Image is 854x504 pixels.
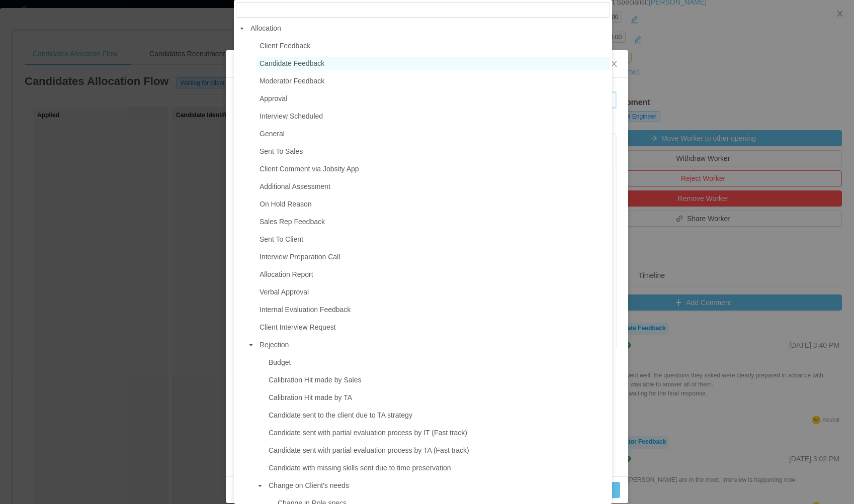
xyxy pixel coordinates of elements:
[260,253,340,261] span: Interview Preparation Call
[260,306,351,314] span: Internal Evaluation Feedback
[236,2,610,18] input: filter select
[258,483,263,488] i: icon: caret-down
[269,393,352,401] span: Calibration Hit made by TA
[266,373,610,387] span: Calibration Hit made by Sales
[257,250,610,264] span: Interview Preparation Call
[260,323,336,331] span: Client Interview Request
[260,147,303,155] span: Sent To Sales
[266,444,610,457] span: Candidate sent with partial evaluation process by TA (Fast track)
[248,343,253,348] i: icon: caret-down
[257,180,610,193] span: Additional Assessment
[260,94,287,103] span: Approval
[257,127,610,141] span: General
[260,235,303,243] span: Sent To Client
[266,356,610,369] span: Budget
[257,233,610,246] span: Sent To Client
[239,26,244,31] i: icon: caret-down
[269,429,467,437] span: Candidate sent with partial evaluation process by IT (Fast track)
[260,42,310,50] span: Client Feedback
[260,130,285,138] span: General
[260,200,312,208] span: On Hold Reason
[257,197,610,211] span: On Hold Reason
[600,50,628,78] button: Close
[257,303,610,317] span: Internal Evaluation Feedback
[257,285,610,299] span: Verbal Approval
[269,481,349,489] span: Change on Client's needs
[257,110,610,123] span: Interview Scheduled
[269,464,451,472] span: Candidate with missing skills sent due to time preservation
[269,446,469,454] span: Candidate sent with partial evaluation process by TA (Fast track)
[269,411,412,419] span: Candidate sent to the client due to TA strategy
[257,268,610,281] span: Allocation Report
[260,182,330,190] span: Additional Assessment
[257,92,610,106] span: Approval
[266,391,610,405] span: Calibration Hit made by TA
[260,112,323,120] span: Interview Scheduled
[257,215,610,229] span: Sales Rep Feedback
[260,59,324,67] span: Candidate Feedback
[610,60,618,68] i: icon: close
[266,461,610,475] span: Candidate with missing skills sent due to time preservation
[260,270,313,278] span: Allocation Report
[260,77,324,85] span: Moderator Feedback
[250,24,281,32] span: Allocation
[266,409,610,422] span: Candidate sent to the client due to TA strategy
[257,338,610,352] span: Rejection
[260,165,359,173] span: Client Comment via Jobsity App
[260,341,289,349] span: Rejection
[257,74,610,88] span: Moderator Feedback
[257,57,610,70] span: Candidate Feedback
[257,162,610,176] span: Client Comment via Jobsity App
[266,479,610,492] span: Change on Client's needs
[260,218,325,226] span: Sales Rep Feedback
[266,426,610,440] span: Candidate sent with partial evaluation process by IT (Fast track)
[257,321,610,334] span: Client Interview Request
[269,358,291,366] span: Budget
[257,39,610,53] span: Client Feedback
[260,288,309,296] span: Verbal Approval
[248,22,610,35] span: Allocation
[269,376,361,384] span: Calibration Hit made by Sales
[257,145,610,158] span: Sent To Sales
